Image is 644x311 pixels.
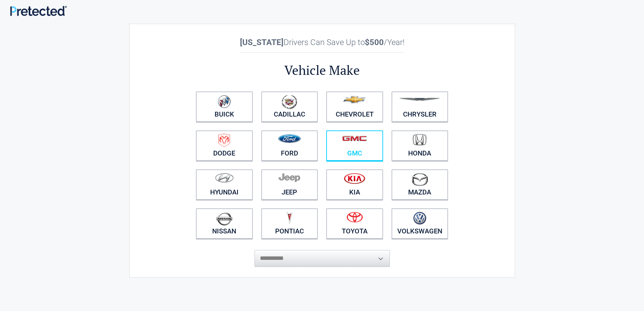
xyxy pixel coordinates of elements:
[192,62,452,79] h2: Vehicle Make
[326,208,383,239] a: Toyota
[196,91,253,122] a: Buick
[278,134,301,143] img: ford
[392,208,448,239] a: Volkswagen
[326,91,383,122] a: Chevrolet
[413,134,427,146] img: honda
[365,38,384,47] b: $500
[342,136,367,141] img: gmc
[343,96,366,103] img: chevrolet
[392,169,448,200] a: Mazda
[192,38,452,47] h2: Drivers Can Save Up to /Year
[10,6,67,16] img: Main Logo
[261,91,318,122] a: Cadillac
[196,208,253,239] a: Nissan
[326,169,383,200] a: Kia
[326,130,383,161] a: GMC
[216,212,232,226] img: nissan
[344,173,365,184] img: kia
[196,130,253,161] a: Dodge
[392,130,448,161] a: Honda
[399,98,440,101] img: chrysler
[261,169,318,200] a: Jeep
[215,173,234,183] img: hyundai
[347,212,363,223] img: toyota
[413,212,426,225] img: volkswagen
[392,91,448,122] a: Chrysler
[218,134,230,147] img: dodge
[411,173,428,186] img: mazda
[196,169,253,200] a: Hyundai
[286,212,293,225] img: pontiac
[261,208,318,239] a: Pontiac
[218,95,231,108] img: buick
[261,130,318,161] a: Ford
[279,173,300,182] img: jeep
[282,95,297,109] img: cadillac
[240,38,284,47] b: [US_STATE]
